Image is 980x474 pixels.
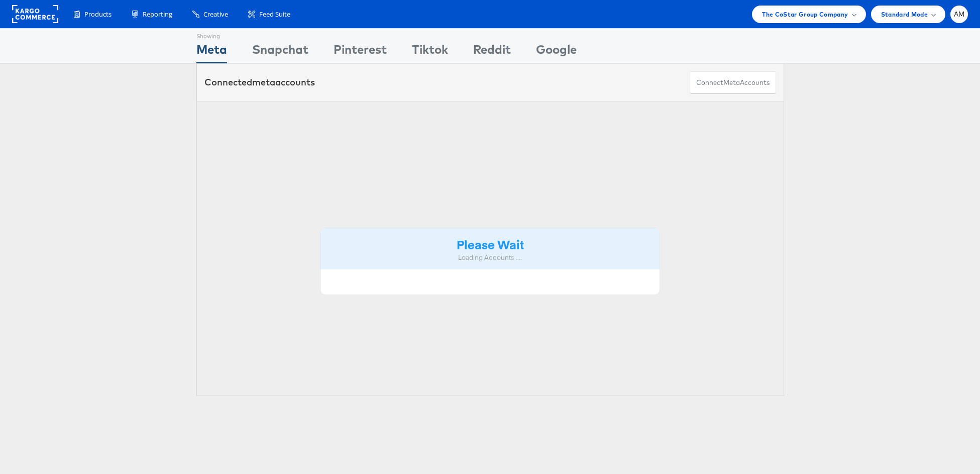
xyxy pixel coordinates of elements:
[723,78,740,87] span: meta
[259,10,290,19] span: Feed Suite
[412,41,448,63] div: Tiktok
[473,41,511,63] div: Reddit
[204,76,315,89] div: Connected accounts
[762,9,848,20] span: The CoStar Group Company
[536,41,577,63] div: Google
[196,41,227,63] div: Meta
[252,76,275,88] span: meta
[143,10,172,19] span: Reporting
[881,9,928,20] span: Standard Mode
[328,253,652,262] div: Loading Accounts ....
[196,29,227,41] div: Showing
[690,71,776,94] button: ConnectmetaAccounts
[203,10,228,19] span: Creative
[954,11,965,18] span: AM
[252,41,308,63] div: Snapchat
[457,236,524,252] strong: Please Wait
[84,10,112,19] span: Products
[334,41,387,63] div: Pinterest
